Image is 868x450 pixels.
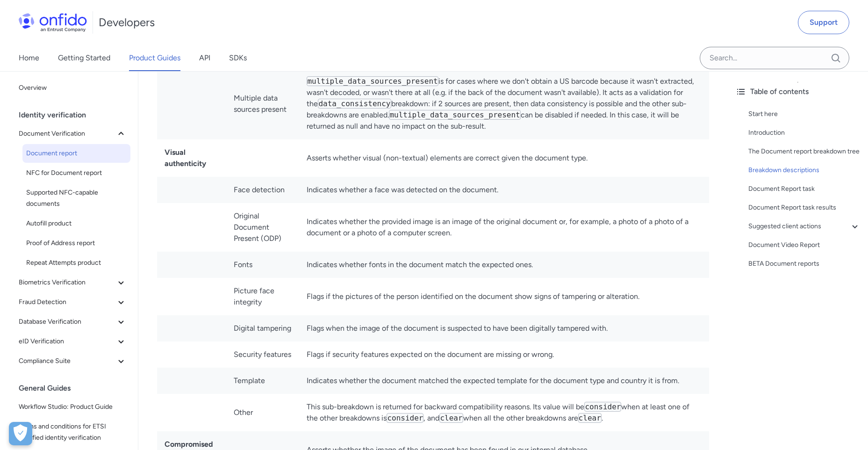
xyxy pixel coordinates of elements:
[26,148,127,159] span: Document report
[19,45,39,71] a: Home
[26,167,127,179] span: NFC for Document report
[229,45,247,71] a: SDKs
[58,45,110,71] a: Getting Started
[299,139,709,177] td: Asserts whether visual (non-textual) elements are correct given the document type.
[226,394,300,431] td: Other
[15,398,130,416] a: Workflow Studio: Product Guide
[9,422,32,445] div: Cookie Preferences
[19,421,127,443] span: Terms and conditions for ETSI certified identity verification
[15,124,130,143] button: Document Verification
[226,368,300,394] td: Template
[15,79,130,97] a: Overview
[748,258,861,269] a: BETA Document reports
[748,240,861,251] a: Document Video Report
[387,413,423,423] code: consider
[299,68,709,139] td: is for cases where we don't obtain a US barcode because it wasn't extracted, wasn't decoded, or w...
[748,109,861,120] a: Start here
[19,379,134,398] div: General Guides
[19,277,115,288] span: Biometrics Verification
[307,76,438,86] code: multiple_data_sources_present
[22,164,130,182] a: NFC for Document report
[26,187,127,210] span: Supported NFC-capable documents
[165,148,206,168] strong: Visual authenticity
[199,45,210,71] a: API
[748,221,861,232] a: Suggested client actions
[19,356,115,367] span: Compliance Suite
[439,413,463,423] code: clear
[19,128,115,139] span: Document Verification
[700,47,849,69] input: Onfido search input field
[19,336,115,347] span: eID Verification
[299,177,709,203] td: Indicates whether a face was detected on the document.
[299,368,709,394] td: Indicates whether the document matched the expected template for the document type and country it...
[748,183,861,195] a: Document Report task
[15,352,130,370] button: Compliance Suite
[226,203,300,252] td: Original Document Present (ODP)
[299,252,709,278] td: Indicates whether fonts in the document match the expected ones.
[299,203,709,252] td: Indicates whether the provided image is an image of the original document or, for example, a phot...
[226,278,300,315] td: Picture face integrity
[15,273,130,292] button: Biometrics Verification
[26,238,127,249] span: Proof of Address report
[798,11,849,34] a: Support
[299,315,709,341] td: Flags when the image of the document is suspected to have been digitally tampered with.
[299,341,709,368] td: Flags if security features expected on the document are missing or wrong.
[318,99,391,109] code: data_consistency
[226,315,300,341] td: Digital tampering
[19,106,134,124] div: Identity verification
[19,82,127,94] span: Overview
[19,316,115,327] span: Database Verification
[226,68,300,139] td: Multiple data sources present
[748,127,861,138] a: Introduction
[22,234,130,253] a: Proof of Address report
[299,278,709,315] td: Flags if the pictures of the person identified on the document show signs of tampering or alterat...
[129,45,180,71] a: Product Guides
[99,15,155,30] h1: Developers
[226,341,300,368] td: Security features
[748,146,861,157] a: The Document report breakdown tree
[578,413,602,423] code: clear
[19,401,127,413] span: Workflow Studio: Product Guide
[22,183,130,213] a: Supported NFC-capable documents
[584,402,621,412] code: consider
[226,177,300,203] td: Face detection
[735,86,861,97] div: Table of contents
[22,214,130,233] a: Autofill product
[19,297,115,308] span: Fraud Detection
[15,293,130,312] button: Fraud Detection
[389,110,520,120] code: multiple_data_sources_present
[22,254,130,272] a: Repeat Attempts product
[9,422,32,445] button: Open Preferences
[26,257,127,269] span: Repeat Attempts product
[19,13,87,32] img: Onfido Logo
[22,144,130,163] a: Document report
[748,202,861,213] a: Document Report task results
[226,252,300,278] td: Fonts
[15,417,130,447] a: Terms and conditions for ETSI certified identity verification
[748,165,861,176] a: Breakdown descriptions
[299,394,709,431] td: This sub-breakdown is returned for backward compatibility reasons. Its value will be when at leas...
[15,312,130,331] button: Database Verification
[26,218,127,229] span: Autofill product
[15,332,130,351] button: eID Verification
